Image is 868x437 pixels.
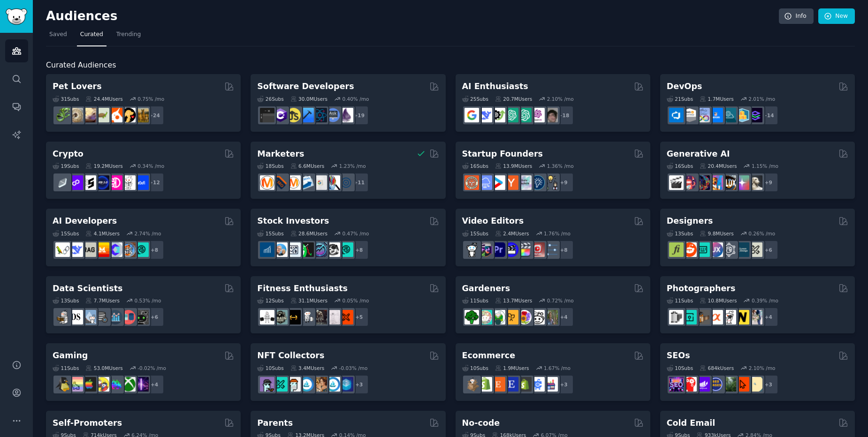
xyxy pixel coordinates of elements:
[257,215,329,227] h2: Stock Investors
[108,242,122,257] img: OpenSourceAI
[95,108,109,122] img: turtle
[312,310,327,324] img: fitness30plus
[69,377,83,392] img: CozyGamers
[85,297,120,304] div: 7.7M Users
[134,242,149,257] img: AIDevelopersSociety
[145,240,164,260] div: + 8
[495,230,529,237] div: 2.4M Users
[286,175,301,190] img: AskMarketing
[326,175,340,190] img: MarketingResearch
[543,108,558,122] img: ArtificalIntelligence
[108,377,122,392] img: gamers
[108,108,122,122] img: cockatiel
[667,283,736,294] h2: Photographers
[85,163,122,169] div: 19.2M Users
[462,417,500,429] h2: No-code
[682,242,697,257] img: logodesign
[95,310,109,324] img: dataengineering
[504,175,518,190] img: ycombinator
[260,108,274,122] img: software
[82,310,96,324] img: statistics
[85,365,122,371] div: 53.0M Users
[260,175,274,190] img: content_marketing
[530,310,545,324] img: UrbanGardening
[749,365,776,371] div: 2.10 % /mo
[504,310,518,324] img: GardeningUK
[145,307,164,327] div: + 6
[342,297,369,304] div: 0.05 % /mo
[695,377,710,392] img: seogrowth
[478,175,492,190] img: SaaS
[349,240,369,260] div: + 8
[491,108,505,122] img: AItoolsCatalog
[759,105,778,125] div: + 14
[462,230,488,237] div: 15 Sub s
[547,96,574,102] div: 2.10 % /mo
[752,297,778,304] div: 0.39 % /mo
[257,81,354,92] h2: Software Developers
[667,365,693,371] div: 10 Sub s
[759,173,778,192] div: + 9
[69,242,83,257] img: DeepSeek
[759,375,778,394] div: + 3
[80,30,103,39] span: Curated
[682,310,697,324] img: streetphotography
[682,108,697,122] img: AWS_Certified_Experts
[708,108,723,122] img: DevOpsLinks
[134,377,149,392] img: TwitchStreaming
[69,108,83,122] img: ballpython
[779,8,814,24] a: Info
[547,297,574,304] div: 0.72 % /mo
[135,230,161,237] div: 2.74 % /mo
[504,242,518,257] img: VideoEditors
[55,108,70,122] img: herpetology
[722,310,736,324] img: canon
[82,242,96,257] img: Rag
[121,377,136,392] img: XboxGamers
[135,297,161,304] div: 0.53 % /mo
[69,175,83,190] img: 0xPolygon
[260,242,274,257] img: dividends
[49,30,67,39] span: Saved
[818,8,855,24] a: New
[735,175,749,190] img: starryai
[708,175,723,190] img: sdforall
[464,310,479,324] img: vegetablegardening
[530,242,545,257] img: Youtubevideo
[759,240,778,260] div: + 6
[543,310,558,324] img: GardenersWorld
[134,108,149,122] img: dogbreed
[121,310,136,324] img: datasets
[326,310,340,324] img: physicaltherapy
[53,163,79,169] div: 19 Sub s
[667,163,693,169] div: 16 Sub s
[462,148,543,160] h2: Startup Founders
[339,310,353,324] img: personaltraining
[53,96,79,102] div: 31 Sub s
[735,377,749,392] img: GoogleSearchConsole
[669,377,684,392] img: SEO_Digital_Marketing
[462,163,488,169] div: 16 Sub s
[700,163,737,169] div: 20.4M Users
[290,96,327,102] div: 30.0M Users
[339,108,353,122] img: elixir
[667,230,693,237] div: 13 Sub s
[53,148,84,160] h2: Crypto
[695,310,710,324] img: AnalogCommunity
[495,96,532,102] div: 20.7M Users
[682,377,697,392] img: TechSEO
[137,96,164,102] div: 0.75 % /mo
[722,242,736,257] img: userexperience
[95,242,109,257] img: MistralAI
[257,163,283,169] div: 18 Sub s
[554,375,574,394] div: + 3
[748,377,762,392] img: The_SEO
[326,377,340,392] img: OpenseaMarket
[290,365,325,371] div: 3.4M Users
[85,230,120,237] div: 4.1M Users
[145,105,164,125] div: + 24
[695,175,710,190] img: deepdream
[116,30,141,39] span: Trending
[137,365,166,371] div: -0.02 % /mo
[462,215,524,227] h2: Video Editors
